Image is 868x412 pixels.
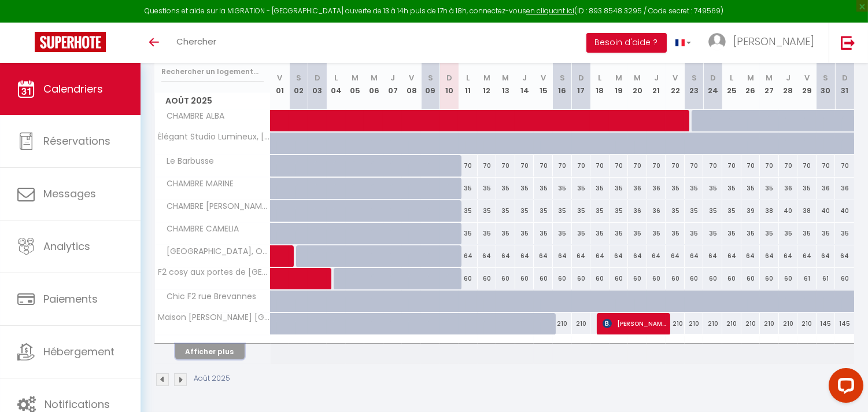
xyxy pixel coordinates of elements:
th: 18 [590,58,610,110]
div: 60 [478,268,497,289]
div: 64 [703,245,722,267]
div: 64 [817,245,836,267]
div: 70 [685,155,704,176]
input: Rechercher un logement... [161,61,264,82]
div: 60 [647,268,666,289]
div: 35 [515,178,534,199]
abbr: J [390,72,395,83]
div: 64 [628,245,647,267]
div: 35 [572,200,591,222]
div: 64 [572,245,591,267]
abbr: L [598,72,601,83]
th: 13 [496,58,515,110]
div: 70 [741,155,760,176]
abbr: V [804,72,810,83]
th: 04 [327,58,346,110]
div: 64 [496,245,515,267]
div: 70 [534,155,553,176]
span: CHAMBRE CAMELIA [157,223,242,236]
div: 70 [647,155,666,176]
span: Hébergement [43,344,114,359]
th: 12 [478,58,497,110]
div: 35 [534,178,553,199]
div: 60 [835,268,854,289]
div: 60 [459,268,478,289]
div: 70 [779,155,798,176]
div: 64 [534,245,553,267]
div: 35 [760,178,779,199]
abbr: D [710,72,716,83]
img: logout [841,35,855,50]
abbr: M [352,72,359,83]
div: 60 [703,268,722,289]
div: 35 [610,223,629,244]
div: 35 [515,200,534,222]
p: Août 2025 [194,373,230,384]
span: Le Barbusse [157,155,217,168]
div: 35 [666,223,685,244]
img: ... [708,33,726,50]
div: 60 [741,268,760,289]
span: Août 2025 [155,93,270,109]
th: 05 [346,58,365,110]
span: Chic F2 rue Brevannes [157,290,260,303]
th: 11 [459,58,478,110]
div: 60 [666,268,685,289]
span: [PERSON_NAME] [733,34,814,49]
abbr: J [786,72,791,83]
abbr: M [503,72,509,83]
div: 38 [797,200,817,222]
div: 38 [760,200,779,222]
div: 35 [610,200,629,222]
button: Besoin d'aide ? [586,33,667,53]
div: 35 [478,200,497,222]
div: 70 [553,155,572,176]
div: 70 [666,155,685,176]
div: 35 [590,200,610,222]
span: Notifications [45,397,110,411]
div: 40 [779,200,798,222]
div: 36 [835,178,854,199]
th: 10 [440,58,459,110]
abbr: M [634,72,641,83]
div: 35 [572,178,591,199]
div: 60 [628,268,647,289]
div: 210 [666,313,685,334]
span: Messages [43,186,96,201]
div: 70 [572,155,591,176]
div: 60 [590,268,610,289]
div: 64 [722,245,741,267]
div: 145 [817,313,836,334]
div: 35 [666,178,685,199]
div: 35 [496,200,515,222]
abbr: L [466,72,470,83]
abbr: V [409,72,414,83]
a: en cliquant ici [526,6,574,16]
div: 70 [835,155,854,176]
div: 35 [590,178,610,199]
th: 08 [402,58,421,110]
div: 210 [760,313,779,334]
abbr: L [730,72,733,83]
div: 35 [817,223,836,244]
span: Élégant Studio Lumineux, [GEOGRAPHIC_DATA] [157,133,272,141]
div: 35 [703,223,722,244]
div: 60 [496,268,515,289]
th: 20 [628,58,647,110]
img: Super Booking [35,32,106,52]
th: 16 [553,58,572,110]
div: 35 [496,223,515,244]
div: 64 [760,245,779,267]
abbr: D [446,72,452,83]
div: 35 [459,200,478,222]
div: 35 [628,223,647,244]
abbr: M [766,72,773,83]
div: 36 [647,178,666,199]
div: 36 [628,178,647,199]
th: 23 [685,58,704,110]
div: 35 [722,178,741,199]
span: Paiements [43,292,98,306]
div: 64 [459,245,478,267]
th: 17 [572,58,591,110]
